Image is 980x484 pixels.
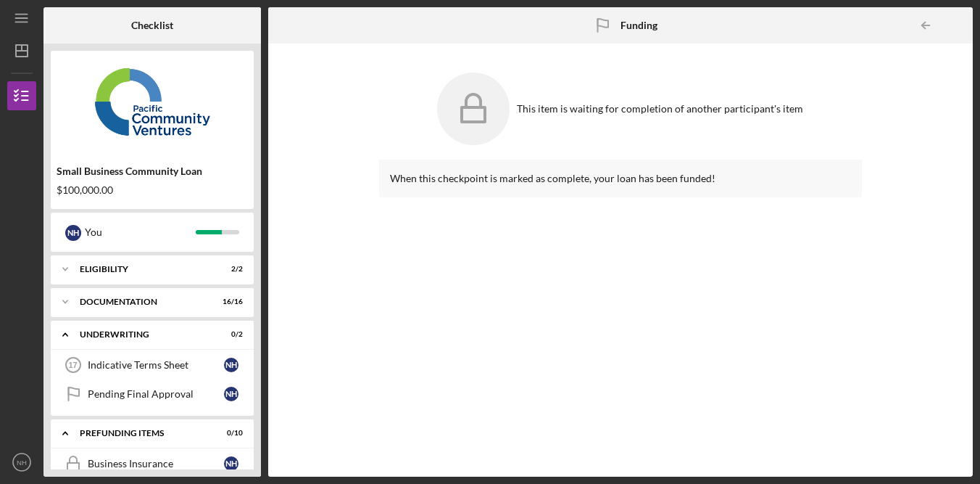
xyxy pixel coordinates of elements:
div: N H [224,358,238,372]
tspan: 17 [68,361,77,369]
a: 17Indicative Terms SheetNH [58,350,246,380]
img: Product logo [51,58,254,145]
div: 0 / 2 [217,330,243,339]
div: Eligibility [80,265,207,274]
button: NH [7,448,36,477]
div: N H [224,456,238,471]
div: Indicative Terms Sheet [88,359,224,371]
div: Business Insurance [88,458,224,469]
p: When this checkpoint is marked as complete, your loan has been funded! [390,171,851,186]
div: $100,000.00 [57,184,248,196]
a: Pending Final ApprovalNH [58,380,246,409]
div: Small Business Community Loan [57,165,248,177]
b: Funding [620,20,657,31]
div: Underwriting [80,330,207,339]
div: 0 / 10 [217,429,243,438]
div: 16 / 16 [217,298,243,306]
div: N H [65,225,81,241]
div: Documentation [80,298,207,306]
a: Business InsuranceNH [58,449,246,478]
div: You [85,220,196,245]
div: N H [224,387,238,401]
div: This item is waiting for completion of another participant's item [517,103,803,115]
div: Prefunding Items [80,429,207,438]
text: NH [17,459,27,467]
div: Pending Final Approval [88,388,224,400]
div: 2 / 2 [217,265,243,274]
b: Checklist [131,20,173,31]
